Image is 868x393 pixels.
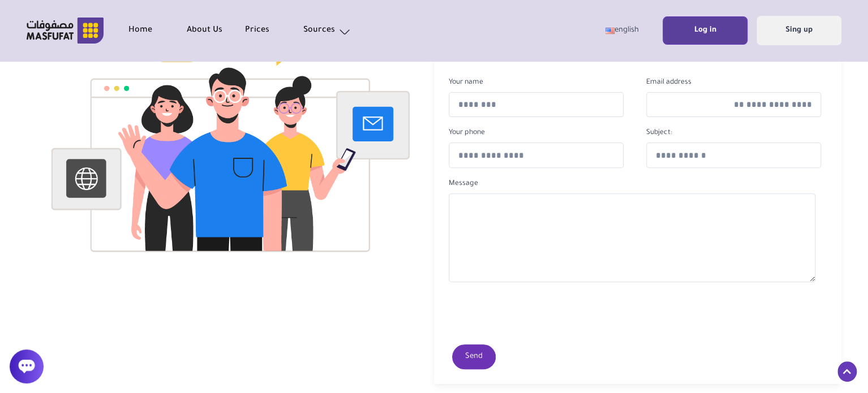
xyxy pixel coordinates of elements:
[187,24,245,37] a: About Us
[128,24,187,37] a: Home
[303,23,362,38] a: Sources
[757,18,841,44] a: Sing up
[452,344,496,370] button: Send
[245,24,303,37] a: Prices
[663,18,747,44] a: Log in
[449,178,478,190] label: Message
[646,76,691,89] label: Email address
[434,300,606,344] iframe: reCAPTCHA
[605,28,615,34] img: Eng
[449,127,485,139] label: Your phone
[449,76,483,89] label: Your name
[646,127,672,139] label: Subject:
[663,16,747,45] button: Log in
[757,16,841,45] button: Sing up
[590,17,654,44] a: english
[27,18,104,44] img: شركة مصفوفات البرمجية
